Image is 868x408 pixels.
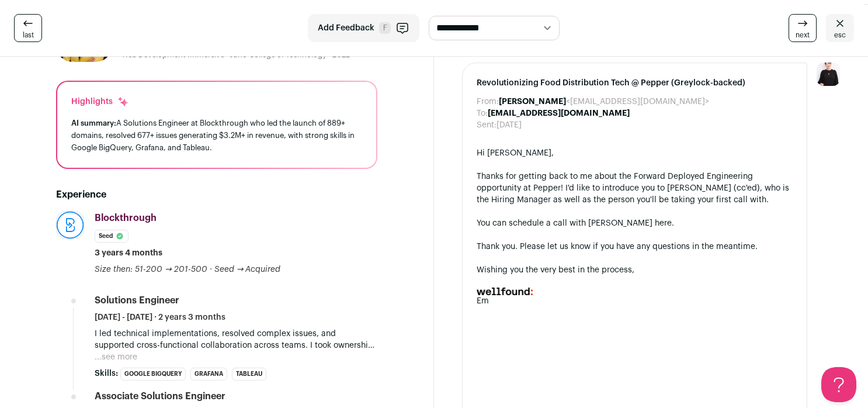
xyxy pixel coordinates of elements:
[497,119,522,131] dd: [DATE]
[477,219,674,227] a: You can schedule a call with [PERSON_NAME] here.
[817,63,840,86] img: 9240684-medium_jpg
[95,351,137,363] button: ...see more
[821,367,856,402] iframe: Help Scout Beacon - Open
[57,212,84,238] img: a6f4e594997de1d16e5566ac7ee81ed4a8089fba82ef0a380752ad2a36dc239e.png
[318,22,374,34] span: Add Feedback
[120,368,186,381] li: Google BigQuery
[477,288,533,295] img: AD_4nXd8mXtZXxLy6BW5oWOQUNxoLssU3evVOmElcTYOe9Q6vZR7bHgrarcpre-H0wWTlvQlXrfX4cJrmfo1PaFpYlo0O_KYH...
[214,265,281,274] span: Seed → Acquired
[95,247,162,259] span: 3 years 4 months
[95,368,118,379] span: Skills:
[796,30,810,40] span: next
[477,264,793,276] div: Wishing you the very best in the process,
[56,188,377,202] h2: Experience
[379,22,391,34] span: F
[71,117,362,154] div: A Solutions Engineer at Blockthrough who led the launch of 889+ domains, resolved 677+ issues gen...
[210,264,212,275] span: ·
[477,147,793,159] div: Hi [PERSON_NAME],
[477,171,793,206] div: Thanks for getting back to me about the Forward Deployed Engineering opportunity at Pepper! I'd l...
[477,96,499,108] dt: From:
[71,96,129,108] div: Highlights
[190,368,227,381] li: Grafana
[232,368,266,381] li: Tableau
[488,109,630,117] b: [EMAIL_ADDRESS][DOMAIN_NAME]
[95,312,225,323] span: [DATE] - [DATE] · 2 years 3 months
[23,30,34,40] span: last
[477,119,497,131] dt: Sent:
[477,108,488,119] dt: To:
[834,30,846,40] span: esc
[71,119,116,127] span: AI summary:
[14,14,42,42] a: last
[95,328,377,351] p: I led technical implementations, resolved complex issues, and supported cross-functional collabor...
[95,230,129,243] li: Seed
[499,98,566,106] b: [PERSON_NAME]
[477,241,793,253] div: Thank you. Please let us know if you have any questions in the meantime.
[95,390,225,403] div: Associate Solutions Engineer
[826,14,854,42] a: esc
[499,96,709,108] dd: <[EMAIL_ADDRESS][DOMAIN_NAME]>
[477,295,793,307] div: Em
[95,213,157,223] span: Blockthrough
[789,14,817,42] a: next
[95,265,207,274] span: Size then: 51-200 → 201-500
[308,14,419,42] button: Add Feedback F
[477,77,793,89] span: Revolutionizing Food Distribution Tech @ Pepper (Greylock-backed)
[95,294,179,307] div: Solutions Engineer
